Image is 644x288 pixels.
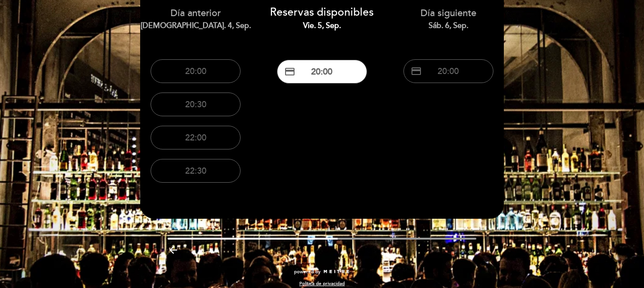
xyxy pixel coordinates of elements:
span: credit_card [284,66,295,77]
button: 22:00 [151,126,241,149]
div: Reservas disponibles [266,5,378,31]
span: credit_card [411,65,422,77]
i: arrow_backward [168,244,179,256]
button: 22:30 [151,159,241,183]
a: powered by [294,269,350,275]
button: 20:00 [151,59,241,83]
div: Día siguiente [392,7,504,31]
img: MEITRE [323,269,350,274]
span: powered by [294,269,321,275]
a: Política de privacidad [299,280,345,287]
div: vie. 5, sep. [266,20,378,31]
button: 20:30 [151,93,241,116]
div: Día anterior [140,7,252,31]
button: credit_card 20:00 [277,60,367,84]
div: sáb. 6, sep. [392,20,504,31]
div: [DEMOGRAPHIC_DATA]. 4, sep. [140,20,252,31]
button: credit_card 20:00 [403,59,493,83]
